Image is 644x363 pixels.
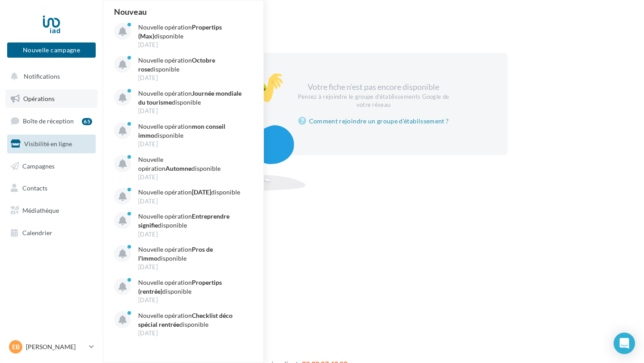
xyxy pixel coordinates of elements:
button: Notifications [5,67,94,86]
div: Votre fiche n'est pas encore disponible [297,81,450,109]
a: Opérations [5,89,97,108]
span: Notifications [24,72,60,80]
div: 65 [82,118,92,125]
span: Campagnes [22,162,55,169]
a: Médiathèque [5,201,97,220]
span: Opérations [23,95,55,102]
p: [PERSON_NAME] [26,342,85,351]
span: Contacts [22,184,47,192]
span: Calendrier [22,229,52,236]
a: Boîte de réception65 [5,111,97,131]
button: Nouvelle campagne [7,42,96,58]
a: EB [PERSON_NAME] [7,338,96,355]
a: Comment rejoindre un groupe d'établissement ? [298,116,449,127]
a: Visibilité en ligne [5,135,97,153]
a: Contacts [5,179,97,198]
span: Médiathèque [22,207,59,214]
span: Boîte de réception [23,117,74,125]
a: Calendrier [5,224,97,242]
a: Campagnes [5,157,97,176]
span: EB [12,342,20,351]
div: Open Intercom Messenger [614,333,635,354]
div: Pensez à rejoindre le groupe d'établissements Google de votre réseau [297,93,450,109]
span: Visibilité en ligne [24,140,72,148]
div: Visibilité en ligne [114,14,633,28]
